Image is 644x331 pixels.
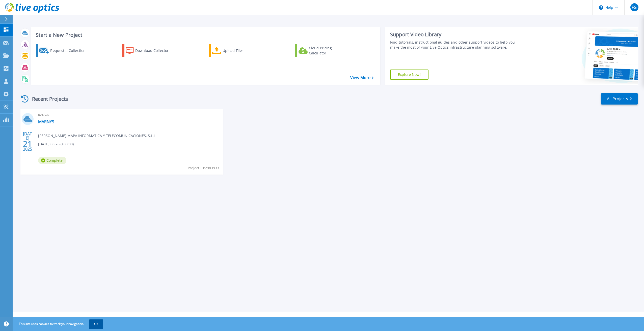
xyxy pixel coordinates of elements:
div: Cloud Pricing Calculator [309,46,349,56]
a: View More [350,75,374,80]
a: Cloud Pricing Calculator [295,44,351,57]
a: All Projects [601,93,638,105]
div: Recent Projects [19,93,75,105]
a: Explore Now! [390,70,428,80]
span: Project ID: 2983933 [188,165,219,171]
div: Download Collector [135,46,176,56]
div: Support Video Library [390,31,521,38]
h3: Start a New Project [36,32,373,38]
button: OK [89,319,103,328]
span: [PERSON_NAME] , MAPA INFORMATICA Y TELECOMUNICACIONES, S.L.L. [38,133,156,139]
span: RVTools [38,112,220,118]
a: Download Collector [122,44,178,57]
div: Upload Files [223,46,263,56]
div: Find tutorials, instructional guides and other support videos to help you make the most of your L... [390,40,521,50]
a: Request a Collection [36,44,92,57]
a: Upload Files [209,44,265,57]
span: [DATE] 08:26 (+00:00) [38,141,74,147]
span: This site uses cookies to track your navigation. [14,319,103,328]
span: Complete [38,157,66,164]
span: 21 [23,142,32,146]
div: [DATE] 2025 [23,132,32,151]
span: FG [632,5,637,9]
a: MARNYS [38,119,54,124]
div: Request a Collection [50,46,91,56]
